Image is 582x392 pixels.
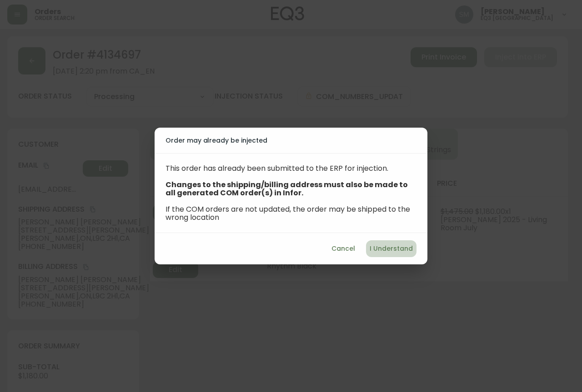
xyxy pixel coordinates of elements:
[366,240,416,257] button: I Understand
[370,243,413,254] span: I Understand
[166,164,416,222] p: This order has already been submitted to the ERP for injection. If the COM orders are not updated...
[328,240,359,257] button: Cancel
[166,135,416,146] h2: Order may already be injected
[166,179,408,198] b: Changes to the shipping/billing address must also be made to all generated COM order(s) in Infor.
[331,243,355,254] span: Cancel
